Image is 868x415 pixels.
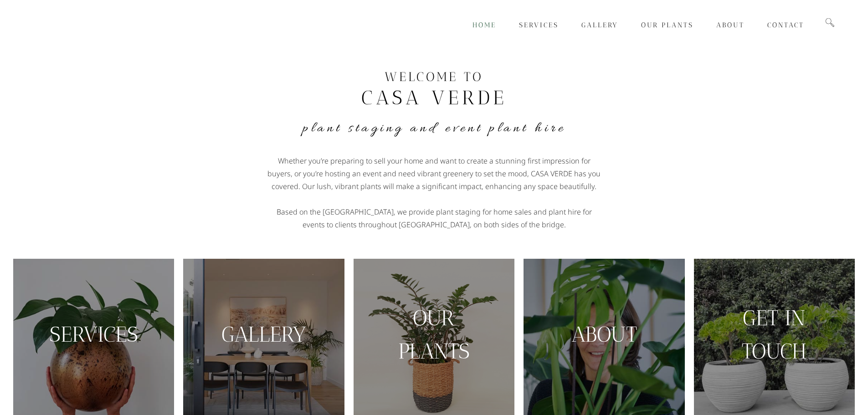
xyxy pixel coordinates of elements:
a: SERVICES [49,322,138,347]
a: OUR [413,305,455,331]
span: Contact [767,21,804,29]
a: GET IN [743,305,806,331]
h2: CASA VERDE [179,86,689,110]
span: Home [473,21,496,29]
a: PLANTS [398,338,470,364]
a: ABOUT [571,322,637,347]
span: Our Plants [641,21,693,29]
p: Whether you’re preparing to sell your home and want to create a stunning first impression for buy... [266,154,603,193]
a: GALLERY [221,322,306,347]
h3: WELCOME TO [179,68,689,86]
p: Based on the [GEOGRAPHIC_DATA], we provide plant staging for home sales and plant hire for events... [266,205,603,231]
span: Gallery [581,21,618,29]
a: TOUCH [742,338,806,364]
h4: Plant Staging and Event Plant Hire [179,119,689,138]
span: About [716,21,745,29]
span: Services [519,21,559,29]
